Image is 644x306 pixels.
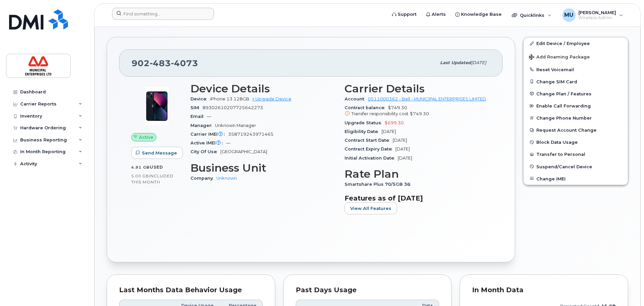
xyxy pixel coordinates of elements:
[451,8,506,21] a: Knowledge Base
[131,165,150,170] span: 4.91 GB
[471,60,486,65] span: [DATE]
[203,105,263,110] span: 89302610207725642273
[345,96,368,101] span: Account
[536,164,592,169] span: Suspend/Cancel Device
[398,156,412,161] span: [DATE]
[131,173,174,184] span: included this month
[507,8,556,22] div: Quicklinks
[171,58,198,68] span: 4073
[345,168,491,180] h3: Rate Plan
[368,96,486,101] a: 0511000362 - Bell - MUNICIPAL ENTERPRISES LIMITED
[578,15,616,20] span: Wireless Admin
[216,176,237,181] a: Unknown
[524,173,628,185] button: Change IMEI
[345,105,491,117] span: $749.30
[190,162,336,174] h3: Business Unit
[139,134,153,140] span: Active
[578,10,616,15] span: [PERSON_NAME]
[345,146,395,151] span: Contract Expiry Date
[421,8,451,21] a: Alerts
[345,129,382,134] span: Eligibility Date
[524,161,628,173] button: Suspend/Cancel Device
[529,54,590,61] span: Add Roaming Package
[385,120,404,125] span: $699.30
[387,8,421,21] a: Support
[472,287,616,294] div: In Month Data
[210,96,249,101] span: iPhone 13 128GB
[520,12,544,18] span: Quicklinks
[296,287,439,294] div: Past Days Usage
[524,124,628,136] button: Request Account Change
[215,123,256,128] span: Unknown Manager
[190,114,207,119] span: Email
[345,156,398,161] span: Initial Activation Date
[395,146,410,151] span: [DATE]
[524,136,628,148] button: Block Data Usage
[393,138,407,143] span: [DATE]
[345,194,491,202] h3: Features as of [DATE]
[524,50,628,63] button: Add Roaming Package
[345,83,491,95] h3: Carrier Details
[398,11,417,18] span: Support
[226,140,230,145] span: —
[252,96,291,101] a: + Upgrade Device
[190,83,336,95] h3: Device Details
[142,150,177,156] span: Send Message
[345,138,393,143] span: Contract Start Date
[524,76,628,88] button: Change SIM Card
[350,205,391,212] span: View All Features
[524,37,628,49] a: Edit Device / Employee
[131,174,149,178] span: 5.00 GB
[564,11,573,19] span: MU
[524,148,628,160] button: Transfer to Personal
[536,91,592,96] span: Change Plan / Features
[536,103,591,108] span: Enable Call Forwarding
[410,111,429,116] span: $749.30
[228,132,274,137] span: 358719243971465
[190,123,215,128] span: Manager
[382,129,396,134] span: [DATE]
[220,149,267,154] span: [GEOGRAPHIC_DATA]
[137,86,177,126] img: image20231002-3703462-1ig824h.jpeg
[190,105,203,110] span: SIM
[440,60,471,65] span: Last updated
[190,176,216,181] span: Company
[207,114,211,119] span: —
[345,105,388,110] span: Contract balance
[190,140,226,145] span: Active IMEI
[432,11,446,18] span: Alerts
[150,58,171,68] span: 483
[150,165,163,170] span: used
[351,111,408,116] span: Transfer responsibility cost
[524,63,628,76] button: Reset Voicemail
[345,120,385,125] span: Upgrade Status
[190,149,220,154] span: City Of Use
[190,132,228,137] span: Carrier IMEI
[112,8,214,20] input: Find something...
[461,11,502,18] span: Knowledge Base
[190,96,210,101] span: Device
[119,287,263,294] div: Last Months Data Behavior Usage
[524,100,628,112] button: Enable Call Forwarding
[345,182,414,187] span: Smartshare Plus 70/5GB 36
[131,147,183,159] button: Send Message
[132,58,198,68] span: 902
[524,112,628,124] button: Change Phone Number
[524,88,628,100] button: Change Plan / Features
[345,202,397,214] button: View All Features
[558,8,628,22] div: Matthew Uberoi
